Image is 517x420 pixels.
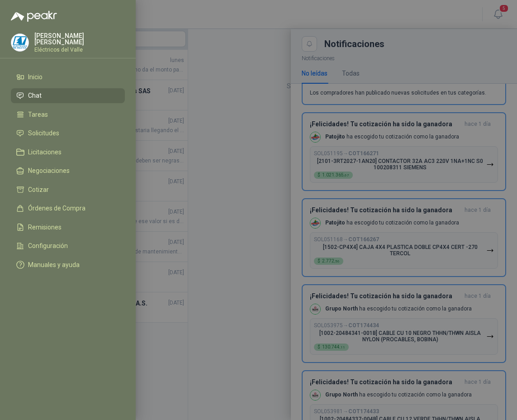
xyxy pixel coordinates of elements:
[28,167,70,174] span: Negociaciones
[28,111,48,118] span: Tareas
[11,144,125,160] a: Licitaciones
[28,73,43,81] span: Inicio
[28,242,68,249] span: Configuración
[28,261,80,268] span: Manuales y ayuda
[11,163,125,179] a: Negociaciones
[11,201,125,216] a: Órdenes de Compra
[11,239,125,254] a: Configuración
[11,126,125,141] a: Solicitudes
[34,47,125,52] p: Eléctricos del Valle
[11,11,57,22] img: Logo peakr
[28,129,59,137] span: Solicitudes
[28,148,62,156] span: Licitaciones
[11,257,125,272] a: Manuales y ayuda
[28,205,85,212] span: Órdenes de Compra
[11,69,125,85] a: Inicio
[11,88,125,104] a: Chat
[28,186,49,193] span: Cotizar
[11,34,28,51] img: Company Logo
[11,220,125,235] a: Remisiones
[11,107,125,122] a: Tareas
[28,224,62,231] span: Remisiones
[11,182,125,197] a: Cotizar
[28,92,42,99] span: Chat
[34,33,125,45] p: [PERSON_NAME] [PERSON_NAME]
